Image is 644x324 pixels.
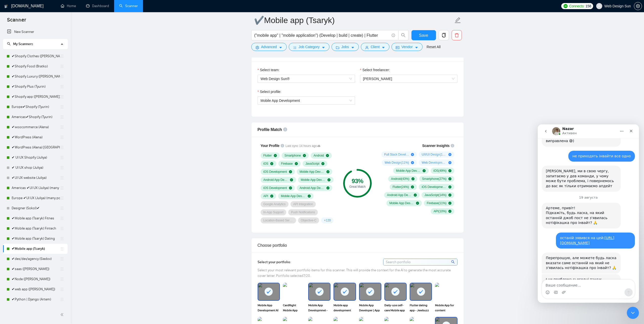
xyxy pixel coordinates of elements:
[281,144,284,147] span: info-circle
[295,162,298,165] span: check-circle
[86,4,109,8] a: dashboardDashboard
[299,44,320,50] span: Job Category
[60,237,64,241] span: holder
[258,268,451,278] span: Select your most relevant portfolio items for this scanner. This will provide the context for the...
[3,92,68,102] li: ✔Shopify app (Tyurin)
[586,3,591,9] span: 158
[433,169,447,173] span: iOS ( 49 %)
[427,44,441,50] a: Reset All
[361,43,390,51] button: userClientcaret-down
[322,46,325,49] span: caret-down
[452,30,462,40] button: delete
[3,142,68,153] li: ✔WordPress (Alena) Europe
[300,170,324,174] span: Mobile App Development
[3,132,68,142] li: ✔WordPress (Alena)
[12,92,60,102] a: ✔Shopify app ([PERSON_NAME])
[293,202,313,206] span: API Integration
[3,122,68,132] li: ✔woocommerce (Alena)
[3,203,68,213] li: Designer (Sokol)✔
[60,135,64,139] span: holder
[274,154,277,157] span: check-circle
[569,3,584,9] span: Connects:
[422,144,449,147] span: Scanner Insights
[411,153,414,156] span: plus-circle
[324,218,331,222] span: + 120
[305,162,319,166] span: JavaScript
[12,244,60,254] a: ✔Mobile app (Tsaryk)
[281,162,293,166] span: Firebase
[254,14,453,27] input: Scanner name...
[3,163,68,173] li: ✔ UI UX shop (Juliya)
[290,178,293,181] span: check-circle
[411,30,436,40] button: Save
[398,30,408,40] button: search
[365,46,369,49] span: user
[448,153,451,156] span: plus-circle
[12,71,60,82] a: ✔Shopify Luxury ([PERSON_NAME])
[3,102,68,112] li: Europe✔Shopify (Tyurin)
[3,193,68,203] li: Europe ✔UI UX (Juliya) (many posts)
[392,34,395,37] span: info-circle
[411,161,414,164] span: plus-circle
[422,153,446,157] span: UX/UI Design ( 11 %)
[435,283,457,300] img: portfolio thumbnail image
[448,194,451,197] span: check-circle
[60,257,64,261] span: holder
[7,27,64,37] a: New Scanner
[308,195,311,198] span: check-circle
[363,77,392,81] span: [PERSON_NAME]
[12,112,60,122] a: Americas✔Shopify (Tyurin)
[12,254,60,264] a: ✔des/dev/agency (Siedov)
[396,46,399,49] span: idcard
[3,264,68,274] li: ✔saas (Pavel)
[12,51,60,61] a: ✔Shopify Clothes ([PERSON_NAME])
[12,274,60,284] a: ✔Node ([PERSON_NAME])
[3,234,68,244] li: ✔Mobile app (Tsaryk) Dating
[401,44,412,50] span: Vendor
[60,247,64,251] span: holder
[422,177,446,181] span: Smartphone ( 27 %)
[3,82,68,92] li: ✔Shopify Plus (Tyurin)
[60,74,64,79] span: holder
[263,186,287,190] span: iOS Development
[263,210,284,214] span: In-App Support
[391,43,422,51] button: idcardVendorcaret-down
[3,254,68,264] li: ✔des/dev/agency (Siedov)
[7,42,33,46] span: My Scanners
[291,210,315,214] span: Push Notifications
[411,185,414,188] span: check-circle
[60,115,64,119] span: holder
[3,274,68,284] li: ✔Node (Pavel)
[3,213,68,223] li: ✔Mobile app (Tsaryk) Fitnes
[627,307,639,319] iframe: To enrich screen reader interactions, please activate Accessibility in Grammarly extension settings
[326,154,329,157] span: check-circle
[12,234,60,244] a: ✔Mobile app (Tsaryk) Dating
[12,163,60,173] a: ✔ UI UX shop (Juliya)
[343,178,372,184] div: 93 %
[451,144,454,147] span: info-circle
[293,46,297,49] span: bars
[289,186,292,189] span: check-circle
[634,4,642,8] a: setting
[3,71,68,82] li: ✔Shopify Luxury (Igor S.)
[3,304,68,315] li: ✔laravel | vue | react (Pavel)
[60,216,64,220] span: holder
[60,297,64,301] span: holder
[119,4,138,8] a: searchScanner
[422,185,446,189] span: iOS Development ( 18 %)
[270,195,273,198] span: check-circle
[351,46,355,49] span: caret-down
[424,193,446,197] span: JavaScript ( 14 %)
[448,210,451,213] span: check-circle
[597,4,601,8] span: user
[289,170,292,173] span: check-circle
[61,4,76,8] a: homeHome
